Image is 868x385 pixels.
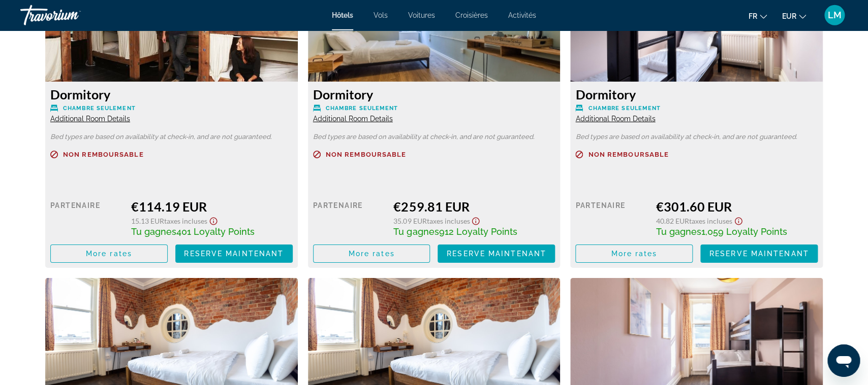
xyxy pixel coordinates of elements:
[313,87,555,102] h3: Dormitory
[131,226,176,237] span: Tu gagnes
[50,133,293,141] p: Bed types are based on availability at check-in, and are not guaranteed.
[20,2,122,28] a: Travorium
[732,214,745,226] button: Show Taxes and Fees disclaimer
[827,344,860,377] iframe: Bouton de lancement de la fenêtre de messagerie
[175,244,293,263] button: Reserve maintenant
[50,199,123,237] div: Partenaire
[393,217,426,225] span: 35.09 EUR
[332,11,353,19] a: Hôtels
[393,199,555,214] div: €259.81 EUR
[207,214,220,226] button: Show Taxes and Fees disclaimer
[575,133,818,141] p: Bed types are based on availability at check-in, and are not guaranteed.
[749,9,767,23] button: Change language
[164,217,207,225] span: Taxes incluses
[63,151,144,158] span: Non remboursable
[326,151,407,158] span: Non remboursable
[326,105,398,112] span: Chambre seulement
[408,11,435,19] a: Voitures
[588,105,661,112] span: Chambre seulement
[588,151,669,158] span: Non remboursable
[349,250,395,258] span: More rates
[782,12,796,20] span: EUR
[50,244,168,263] button: More rates
[700,244,818,263] button: Reserve maintenant
[447,250,546,258] span: Reserve maintenant
[470,214,482,226] button: Show Taxes and Fees disclaimer
[131,199,293,214] div: €114.19 EUR
[439,226,517,237] span: 912 Loyalty Points
[86,250,132,258] span: More rates
[656,199,818,214] div: €301.60 EUR
[313,244,430,263] button: More rates
[508,11,536,19] a: Activités
[63,105,136,112] span: Chambre seulement
[313,133,555,141] p: Bed types are based on availability at check-in, and are not guaranteed.
[828,10,842,20] span: LM
[575,87,818,102] h3: Dormitory
[426,217,470,225] span: Taxes incluses
[575,199,648,237] div: Partenaire
[50,115,130,123] span: Additional Room Details
[821,5,848,26] button: User Menu
[374,11,388,19] a: Vols
[689,217,732,225] span: Taxes incluses
[313,199,386,237] div: Partenaire
[50,87,293,102] h3: Dormitory
[709,250,809,258] span: Reserve maintenant
[656,226,701,237] span: Tu gagnes
[438,244,555,263] button: Reserve maintenant
[184,250,284,258] span: Reserve maintenant
[455,11,488,19] a: Croisières
[701,226,787,237] span: 1,059 Loyalty Points
[176,226,255,237] span: 401 Loyalty Points
[749,12,757,20] span: fr
[782,9,806,23] button: Change currency
[575,115,655,123] span: Additional Room Details
[656,217,689,225] span: 40.82 EUR
[575,244,693,263] button: More rates
[131,217,164,225] span: 15.13 EUR
[313,115,393,123] span: Additional Room Details
[611,250,657,258] span: More rates
[393,226,439,237] span: Tu gagnes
